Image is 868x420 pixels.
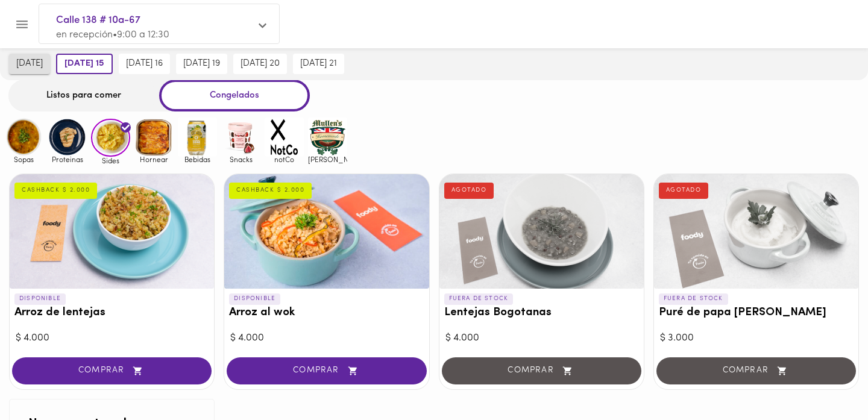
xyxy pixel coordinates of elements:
div: CASHBACK $ 2.000 [14,183,97,198]
span: Proteinas [48,155,87,163]
div: Lentejas Bogotanas [439,174,644,289]
img: Sopas [4,118,43,157]
span: [DATE] 15 [64,58,104,69]
img: Proteinas [48,118,87,157]
div: Puré de papa blanca [654,174,858,289]
span: Snacks [221,155,260,163]
div: AGOTADO [444,183,494,198]
img: Snacks [221,118,260,157]
button: COMPRAR [12,357,212,384]
div: AGOTADO [659,183,709,198]
button: [DATE] 15 [56,54,113,74]
img: Sides [91,119,130,157]
span: [DATE] 16 [126,58,163,69]
span: Sopas [4,155,43,163]
button: COMPRAR [227,357,426,384]
span: [PERSON_NAME] [308,155,347,163]
span: COMPRAR [27,366,197,376]
img: mullens [308,118,347,157]
span: [DATE] 20 [241,58,280,69]
h3: Arroz al wok [229,307,424,319]
span: Sides [91,157,130,165]
div: $ 4.000 [16,331,208,345]
img: notCo [265,118,304,157]
div: Arroz de lentejas [10,174,214,289]
p: DISPONIBLE [229,293,280,304]
img: Hornear [134,118,174,157]
p: DISPONIBLE [14,293,66,304]
span: [DATE] [16,58,43,69]
div: $ 3.000 [660,331,852,345]
div: $ 4.000 [445,331,638,345]
h3: Puré de papa [PERSON_NAME] [659,307,854,319]
span: [DATE] 19 [183,58,220,69]
span: en recepción • 9:00 a 12:30 [56,30,169,40]
span: Hornear [134,155,174,163]
button: [DATE] 21 [293,54,344,74]
button: [DATE] 19 [176,54,227,74]
button: [DATE] 16 [119,54,170,74]
p: FUERA DE STOCK [444,293,514,304]
span: COMPRAR [242,366,411,376]
div: Listos para comer [8,80,159,111]
div: Arroz al wok [224,174,429,289]
iframe: Messagebird Livechat Widget [798,350,856,408]
h3: Arroz de lentejas [14,307,209,319]
div: $ 4.000 [230,331,423,345]
h3: Lentejas Bogotanas [444,307,639,319]
button: Menu [7,10,37,39]
button: [DATE] 20 [233,54,287,74]
span: notCo [265,155,304,163]
img: Bebidas [178,118,217,157]
div: Congelados [159,80,310,111]
span: [DATE] 21 [300,58,337,69]
div: CASHBACK $ 2.000 [229,183,312,198]
p: FUERA DE STOCK [659,293,728,304]
span: Calle 138 # 10a-67 [56,13,250,28]
button: [DATE] [9,54,50,74]
span: Bebidas [178,155,217,163]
